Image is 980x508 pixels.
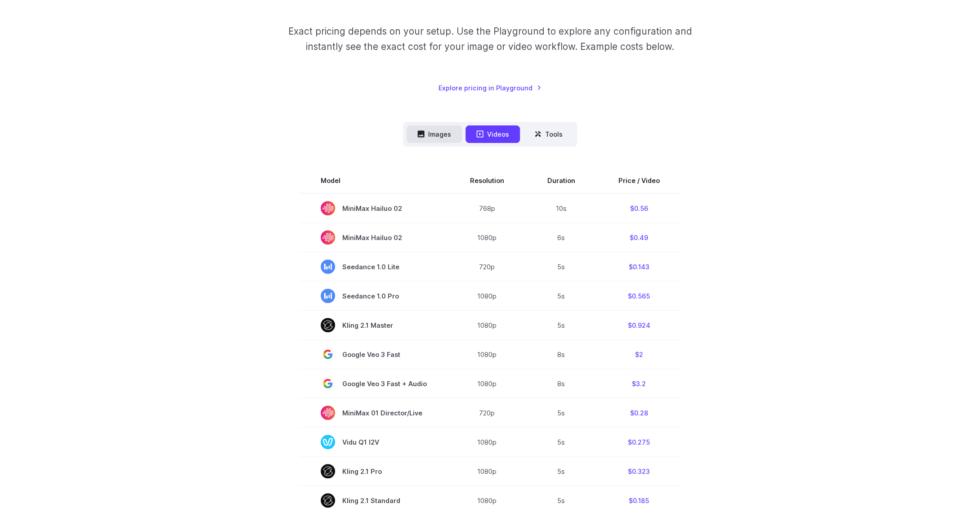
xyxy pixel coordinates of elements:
[524,125,573,143] button: Tools
[597,369,681,398] td: $3.2
[299,168,448,193] th: Model
[448,311,526,340] td: 1080p
[597,311,681,340] td: $0.924
[597,457,681,486] td: $0.323
[597,193,681,223] td: $0.56
[526,398,597,428] td: 5s
[597,168,681,193] th: Price / Video
[321,376,427,391] span: Google Veo 3 Fast + Audio
[321,435,427,449] span: Vidu Q1 I2V
[597,428,681,457] td: $0.275
[597,398,681,428] td: $0.28
[448,168,526,193] th: Resolution
[597,340,681,369] td: $2
[448,428,526,457] td: 1080p
[597,281,681,311] td: $0.565
[321,464,427,478] span: Kling 2.1 Pro
[526,281,597,311] td: 5s
[439,83,541,93] a: Explore pricing in Playground
[321,259,427,274] span: Seedance 1.0 Lite
[465,125,520,143] button: Videos
[597,252,681,281] td: $0.143
[526,252,597,281] td: 5s
[448,223,526,252] td: 1080p
[321,493,427,508] span: Kling 2.1 Standard
[321,406,427,420] span: MiniMax 01 Director/Live
[597,223,681,252] td: $0.49
[448,193,526,223] td: 768p
[271,24,709,54] p: Exact pricing depends on your setup. Use the Playground to explore any configuration and instantl...
[448,281,526,311] td: 1080p
[321,289,427,303] span: Seedance 1.0 Pro
[407,125,462,143] button: Images
[448,340,526,369] td: 1080p
[526,168,597,193] th: Duration
[526,311,597,340] td: 5s
[526,428,597,457] td: 5s
[321,230,427,245] span: MiniMax Hailuo 02
[448,369,526,398] td: 1080p
[526,369,597,398] td: 8s
[448,457,526,486] td: 1080p
[526,457,597,486] td: 5s
[526,340,597,369] td: 8s
[448,398,526,428] td: 720p
[526,223,597,252] td: 6s
[321,347,427,361] span: Google Veo 3 Fast
[526,193,597,223] td: 10s
[448,252,526,281] td: 720p
[321,201,427,215] span: MiniMax Hailuo 02
[321,318,427,332] span: Kling 2.1 Master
